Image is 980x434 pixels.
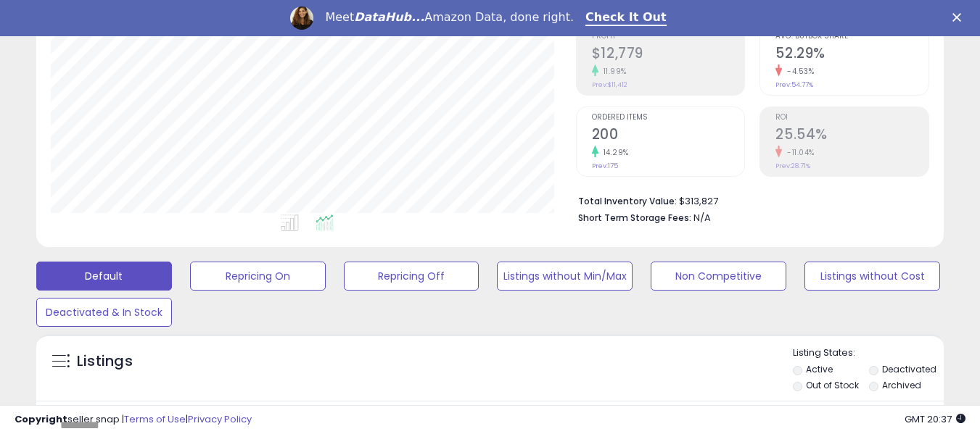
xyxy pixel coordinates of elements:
small: Prev: $11,412 [592,80,627,89]
div: Close [952,13,967,22]
button: Repricing On [190,262,326,291]
span: Avg. Buybox Share [775,33,928,41]
button: Listings without Min/Max [497,262,633,291]
span: N/A [693,211,711,225]
h5: Listings [77,351,133,372]
small: -11.04% [782,147,815,158]
div: seller snap | | [15,413,252,427]
li: $313,827 [578,191,918,209]
small: Prev: 54.77% [775,80,813,89]
label: Out of Stock [806,379,859,391]
i: DataHub... [354,10,424,24]
b: Total Inventory Value: [578,195,677,207]
strong: Copyright [15,412,67,426]
button: Default [36,262,172,291]
h2: 52.29% [775,45,928,64]
button: Deactivated & In Stock [36,298,172,327]
h2: 200 [592,126,745,146]
b: Short Term Storage Fees: [578,212,691,224]
span: Profit [592,33,745,41]
small: 11.99% [598,66,627,77]
a: Privacy Policy [188,412,252,426]
h2: 25.54% [775,126,928,146]
small: Prev: 175 [592,162,618,170]
span: ROI [775,114,928,122]
img: Profile image for Georgie [290,7,313,30]
small: 14.29% [598,147,629,158]
span: Ordered Items [592,114,745,122]
button: Non Competitive [651,262,786,291]
button: Listings without Cost [804,262,940,291]
span: 2025-09-8 20:37 GMT [905,412,965,426]
label: Deactivated [882,363,936,375]
label: Active [806,363,833,375]
button: Repricing Off [344,262,479,291]
small: Prev: 28.71% [775,162,810,170]
div: Meet Amazon Data, done right. [325,10,574,25]
h2: $12,779 [592,45,745,64]
p: Listing States: [793,346,944,360]
label: Archived [882,379,921,391]
a: Check It Out [585,10,667,26]
small: -4.53% [782,66,814,77]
